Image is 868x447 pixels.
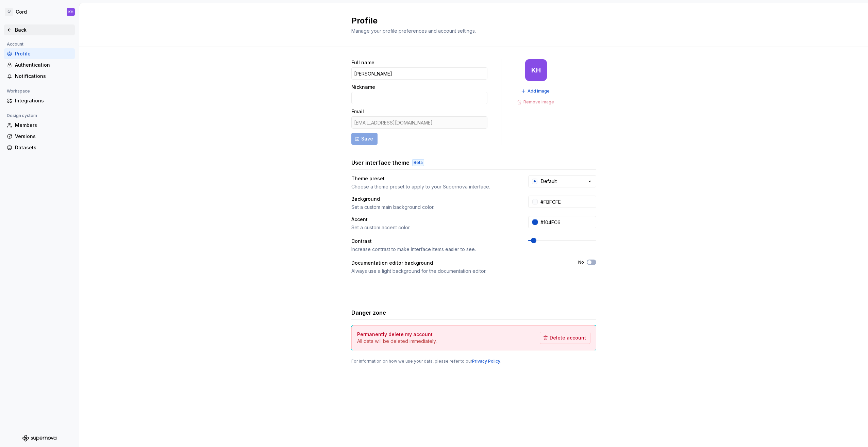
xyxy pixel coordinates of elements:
[541,178,557,185] div: Default
[351,204,516,211] div: Set a custom main background color.
[519,86,553,96] button: Add image
[550,334,586,341] span: Delete account
[578,260,584,265] label: No
[15,97,72,104] div: Integrations
[4,71,75,82] a: Notifications
[15,133,72,140] div: Versions
[412,159,424,166] div: Beta
[16,9,27,15] div: Cord
[15,144,72,151] div: Datasets
[538,196,596,208] input: #FFFFFF
[351,84,375,90] label: Nickname
[4,40,26,48] div: Account
[15,50,72,57] div: Profile
[528,88,550,94] span: Add image
[528,175,596,187] button: Default
[351,28,476,34] span: Manage your profile preferences and account settings.
[4,87,33,95] div: Workspace
[540,332,590,344] button: Delete account
[4,120,75,131] a: Members
[4,60,75,70] a: Authentication
[351,196,516,202] div: Background
[15,73,72,80] div: Notifications
[15,122,72,129] div: Members
[15,62,72,68] div: Authentication
[351,224,516,231] div: Set a custom accent color.
[351,175,516,182] div: Theme preset
[4,112,40,120] div: Design system
[4,95,75,106] a: Integrations
[351,238,516,245] div: Contrast
[357,331,433,338] h4: Permanently delete my account
[4,142,75,153] a: Datasets
[351,359,596,364] div: For information on how we use your data, please refer to our .
[351,108,364,115] label: Email
[4,24,75,35] a: Back
[351,260,566,266] div: Documentation editor background
[531,67,541,73] div: KH
[351,159,410,167] h3: User interface theme
[351,309,386,317] h3: Danger zone
[5,8,13,16] div: C/
[22,435,56,442] svg: Supernova Logo
[351,268,566,275] div: Always use a light background for the documentation editor.
[4,131,75,142] a: Versions
[4,48,75,59] a: Profile
[68,9,73,15] div: KH
[357,338,437,345] p: All data will be deleted immediately.
[351,59,374,66] label: Full name
[351,246,516,253] div: Increase contrast to make interface items easier to see.
[15,27,72,33] div: Back
[1,4,78,19] button: C/CordKH
[351,15,588,26] h2: Profile
[351,183,516,190] div: Choose a theme preset to apply to your Supernova interface.
[351,216,516,223] div: Accent
[538,216,596,228] input: #104FC6
[472,359,500,364] a: Privacy Policy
